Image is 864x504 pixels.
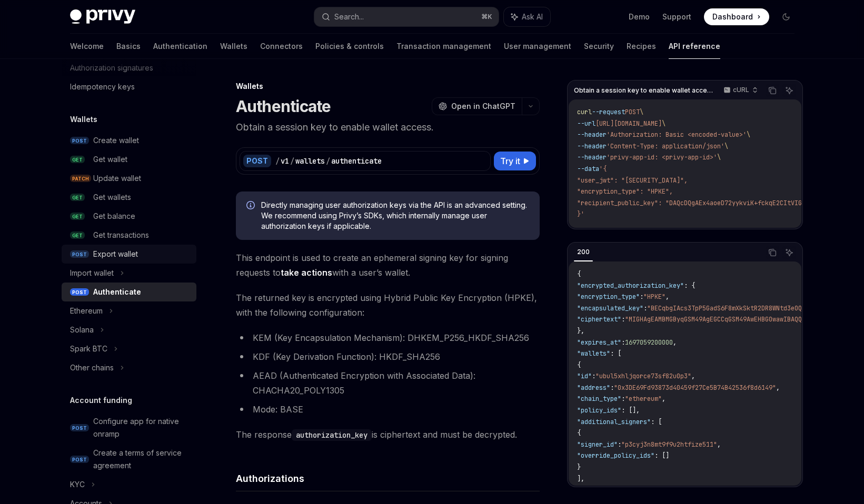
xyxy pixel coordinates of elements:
button: Ask AI [782,84,796,97]
span: : [ [651,418,662,426]
button: Try it [494,152,536,170]
button: Toggle dark mode [778,8,795,25]
div: Create a terms of service agreement [93,447,190,472]
a: GETGet transactions [62,226,196,245]
span: : [621,395,625,403]
div: Search... [334,11,364,23]
div: Ethereum [70,305,103,317]
button: Copy the contents from the code block [766,246,779,259]
span: POST [70,456,89,463]
span: "expires_at" [577,338,621,347]
span: Dashboard [712,12,753,22]
span: : [621,338,625,347]
span: Obtain a session key to enable wallet access. [574,86,713,95]
a: POSTCreate a terms of service agreement [62,443,196,475]
span: { [577,270,581,278]
span: "user_jwt": "[SECURITY_DATA]", [577,176,688,185]
span: "encryption_type": "HPKE", [577,187,673,196]
span: Ask AI [522,12,543,22]
span: POST [70,137,89,145]
span: --header [577,153,607,162]
span: "policy_ids" [577,406,621,415]
span: } [577,463,581,471]
span: { [577,429,581,437]
div: / [275,156,280,166]
div: Get balance [93,210,135,223]
a: Idempotency keys [62,77,196,96]
li: Mode: BASE [236,402,540,417]
h5: Wallets [70,113,97,126]
span: : { [684,281,695,290]
a: Connectors [260,34,303,59]
span: "ethereum" [625,395,662,403]
span: --header [577,142,607,150]
span: "encryption_type" [577,293,640,301]
span: "ciphertext" [577,315,621,324]
button: Search...⌘K [314,7,499,26]
span: , [662,395,666,403]
span: 'privy-app-id: <privy-app-id>' [607,153,717,162]
span: '{ [599,165,607,173]
a: GETGet balance [62,207,196,226]
span: : [], [621,406,640,415]
span: POST [70,288,89,296]
span: 'Authorization: Basic <encoded-value>' [607,130,747,139]
div: Authenticate [93,286,141,298]
a: PATCHUpdate wallet [62,169,196,188]
div: Create wallet [93,134,139,147]
span: "address" [577,384,610,392]
span: "signer_id" [577,440,618,449]
span: GET [70,231,85,239]
span: The returned key is encrypted using Hybrid Public Key Encryption (HPKE), with the following confi... [236,290,540,320]
a: Security [584,34,614,59]
span: "ubul5xhljqorce73sf82u0p3" [595,372,691,380]
a: Recipes [627,34,656,59]
a: Welcome [70,34,104,59]
span: : [610,384,614,392]
h5: Account funding [70,394,132,407]
div: v1 [281,156,289,166]
p: Obtain a session key to enable wallet access. [236,120,540,135]
span: The response is ciphertext and must be decrypted. [236,427,540,442]
a: take actions [281,267,332,278]
span: "encrypted_authorization_key" [577,281,684,290]
a: Support [662,12,691,22]
a: Demo [629,12,650,22]
a: POSTExport wallet [62,245,196,264]
span: , [691,372,695,380]
p: cURL [733,86,749,94]
button: Copy the contents from the code block [766,84,779,97]
span: , [673,338,677,347]
div: Idempotency keys [70,80,135,93]
span: \ [747,130,750,139]
svg: Info [246,201,257,211]
div: Wallets [236,81,540,92]
div: KYC [70,478,85,491]
h4: Authorizations [236,471,540,486]
span: \ [662,119,666,128]
div: Import wallet [70,267,114,279]
a: API reference [669,34,720,59]
span: PATCH [70,175,91,183]
span: [URL][DOMAIN_NAME] [595,119,662,128]
div: Spark BTC [70,342,107,355]
h1: Authenticate [236,97,331,116]
span: \ [640,108,643,116]
div: Get wallets [93,191,131,204]
span: , [666,293,669,301]
span: \ [724,142,728,150]
div: Solana [70,324,94,336]
span: "HPKE" [643,293,666,301]
a: POSTConfigure app for native onramp [62,412,196,443]
div: Other chains [70,361,114,374]
a: GETGet wallet [62,150,196,169]
span: { [577,361,581,369]
button: Ask AI [782,246,796,259]
div: authenticate [331,156,382,166]
a: Transaction management [396,34,491,59]
span: curl [577,108,592,116]
div: wallets [295,156,325,166]
code: authorization_key [292,429,372,441]
a: Authentication [153,34,207,59]
span: }, [577,327,584,335]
